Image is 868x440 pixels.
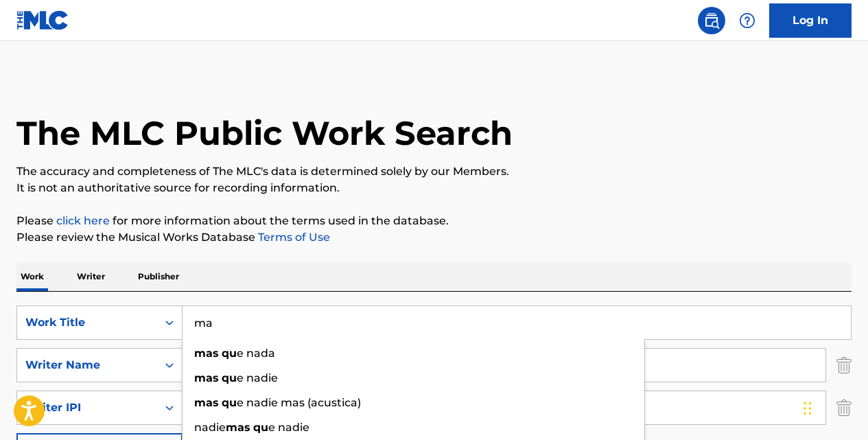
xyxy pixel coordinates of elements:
[222,371,237,384] strong: qu
[134,262,183,291] p: Publisher
[739,12,755,29] img: help
[194,421,226,434] span: nadie
[253,421,268,434] strong: qu
[698,7,725,34] a: Public Search
[226,421,250,434] strong: mas
[25,314,149,331] div: Work Title
[25,357,149,373] div: Writer Name
[16,113,513,154] h1: The MLC Public Work Search
[703,12,720,29] img: search
[16,180,852,196] p: It is not an authoritative source for recording information.
[194,371,219,384] strong: mas
[804,388,812,429] div: Drag
[16,262,48,291] p: Work
[222,347,237,360] strong: qu
[16,213,852,229] p: Please for more information about the terms used in the database.
[268,421,309,434] span: e nadie
[194,396,219,409] strong: mas
[56,214,110,227] a: click here
[237,347,275,360] span: e nada
[16,229,852,246] p: Please review the Musical Works Database
[836,348,852,382] img: Delete Criterion
[222,396,237,409] strong: qu
[799,374,868,440] iframe: Chat Widget
[255,231,330,244] a: Terms of Use
[237,396,361,409] span: e nadie mas (acustica)
[194,347,219,360] strong: mas
[16,10,69,30] img: MLC Logo
[734,7,761,34] div: Help
[769,3,852,38] a: Log In
[73,262,109,291] p: Writer
[237,371,278,384] span: e nadie
[16,163,852,180] p: The accuracy and completeness of The MLC's data is determined solely by our Members.
[25,400,149,416] div: Writer IPI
